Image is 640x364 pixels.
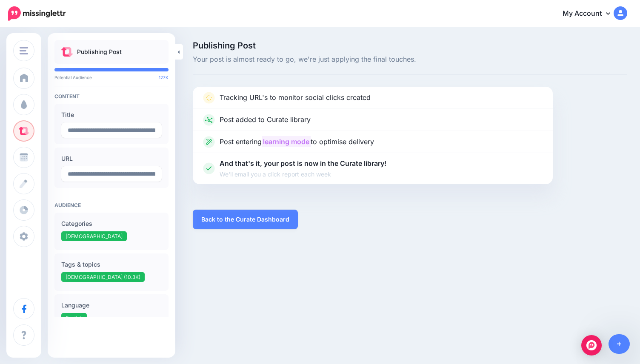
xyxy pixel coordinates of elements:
[159,75,169,80] span: 127K
[220,158,386,179] p: And that's it, your post is now in the Curate library!
[220,169,386,179] span: We'll email you a click report each week
[220,114,311,125] p: Post added to Curate library
[77,47,122,57] p: Publishing Post
[581,335,602,355] div: Open Intercom Messenger
[61,110,162,120] label: Title
[220,136,374,148] p: Post entering to optimise delivery
[61,47,73,57] img: curate.png
[61,154,162,164] label: URL
[262,136,311,147] mark: learning mode
[61,259,162,270] label: Tags & topics
[8,6,66,21] img: Missinglettr
[220,92,371,103] p: Tracking URL's to monitor social clicks created
[54,93,169,100] h4: Content
[61,219,162,229] label: Categories
[54,202,169,208] h4: Audience
[66,233,123,239] span: [DEMOGRAPHIC_DATA]
[193,41,627,50] span: Publishing Post
[20,47,28,54] img: menu.png
[66,274,140,280] span: [DEMOGRAPHIC_DATA] (10.3K)
[554,3,627,24] a: My Account
[193,210,298,229] a: Back to the Curate Dashboard
[54,75,169,80] p: Potential Audience
[193,54,627,65] span: Your post is almost ready to go, we're just applying the final touches.
[66,315,83,321] span: English
[61,300,162,310] label: Language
